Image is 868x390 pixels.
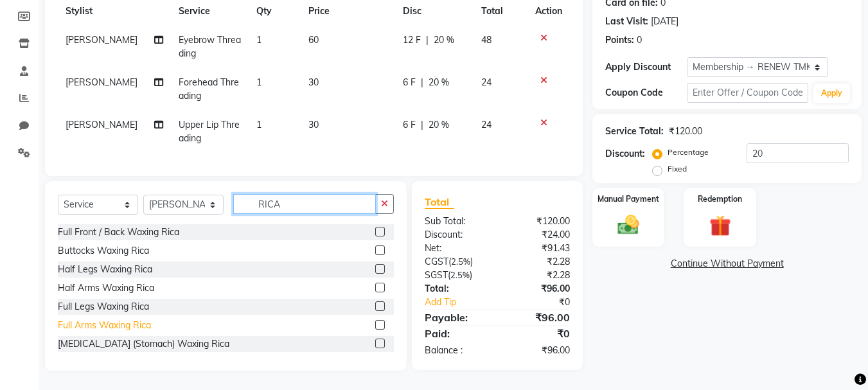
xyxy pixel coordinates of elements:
div: ₹24.00 [497,228,580,242]
div: ₹96.00 [497,344,580,357]
div: [MEDICAL_DATA] (Stomach) Waxing Rica [58,337,229,351]
span: 1 [256,34,261,46]
div: ₹96.00 [497,282,580,296]
input: Search or Scan [233,194,376,214]
div: Buttocks Waxing Rica [58,244,149,258]
a: Continue Without Payment [595,257,859,270]
span: Upper Lip Threading [179,119,240,144]
div: Discount: [415,228,497,242]
span: | [421,118,423,132]
div: ₹96.00 [497,310,580,325]
div: Apply Discount [605,60,686,74]
span: 30 [308,119,319,130]
span: 48 [481,34,492,46]
span: SGST [425,269,448,281]
div: [DATE] [651,15,678,28]
div: Sub Total: [415,215,497,228]
div: ( ) [415,255,497,269]
span: 20 % [429,118,449,132]
div: Points: [605,33,634,47]
label: Percentage [668,146,709,158]
div: ₹91.43 [497,242,580,255]
div: Full Front / Back Waxing Rica [58,226,179,239]
span: 30 [308,76,319,88]
span: 24 [481,119,492,130]
span: 12 F [403,33,421,47]
span: 1 [256,76,261,88]
div: Half Arms Waxing Rica [58,281,154,295]
button: Apply [813,84,850,103]
div: Total: [415,282,497,296]
div: Coupon Code [605,86,686,100]
div: ( ) [415,269,497,282]
span: 2.5% [450,270,470,280]
label: Fixed [668,163,687,175]
div: Half Legs Waxing Rica [58,263,152,276]
div: ₹0 [497,326,580,341]
img: _cash.svg [611,213,646,237]
div: Last Visit: [605,15,648,28]
div: ₹120.00 [669,125,702,138]
span: 60 [308,34,319,46]
a: Add Tip [415,296,511,309]
span: 1 [256,119,261,130]
span: [PERSON_NAME] [66,119,137,130]
div: Payable: [415,310,497,325]
div: ₹2.28 [497,269,580,282]
div: Full Arms Waxing Rica [58,319,151,332]
span: 2.5% [451,256,470,267]
div: ₹120.00 [497,215,580,228]
span: Total [425,195,454,209]
span: Forehead Threading [179,76,239,102]
span: [PERSON_NAME] [66,34,137,46]
div: 0 [637,33,642,47]
span: Eyebrow Threading [179,34,241,59]
span: | [421,76,423,89]
span: 20 % [434,33,454,47]
span: 6 F [403,118,416,132]
label: Manual Payment [598,193,659,205]
span: CGST [425,256,448,267]
label: Redemption [698,193,742,205]
div: Discount: [605,147,645,161]
span: 24 [481,76,492,88]
span: [PERSON_NAME] [66,76,137,88]
div: Service Total: [605,125,664,138]
div: Balance : [415,344,497,357]
div: ₹0 [511,296,580,309]
span: 20 % [429,76,449,89]
div: Paid: [415,326,497,341]
span: | [426,33,429,47]
div: Net: [415,242,497,255]
img: _gift.svg [703,213,738,239]
div: Full Legs Waxing Rica [58,300,149,314]
span: 6 F [403,76,416,89]
div: ₹2.28 [497,255,580,269]
input: Enter Offer / Coupon Code [687,83,808,103]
